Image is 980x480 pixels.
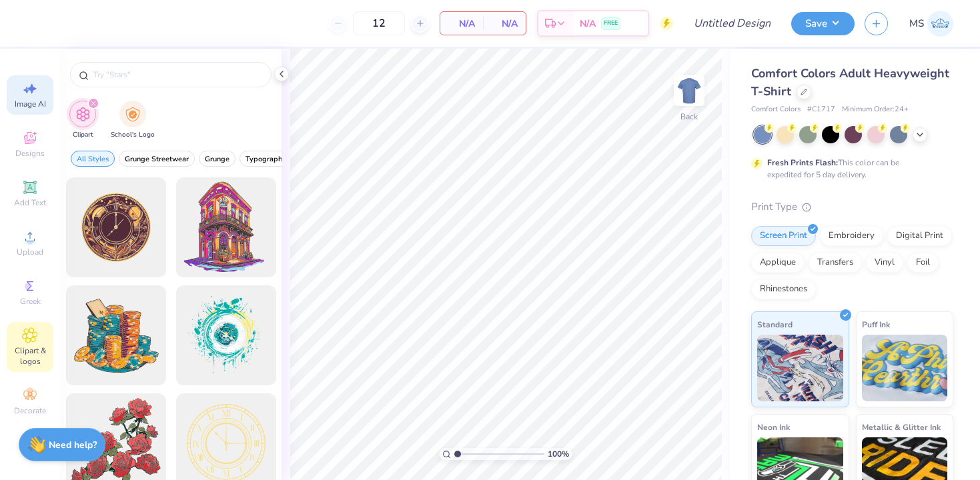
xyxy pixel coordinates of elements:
img: School's Logo Image [125,107,140,122]
div: Transfers [809,253,862,273]
span: N/A [491,17,518,31]
span: Greek [20,296,41,307]
span: All Styles [77,154,109,164]
strong: Fresh Prints Flash: [767,157,838,168]
span: Standard [757,317,793,331]
img: Puff Ink [862,335,948,401]
img: Standard [757,335,843,401]
button: filter button [119,151,195,167]
div: filter for Clipart [69,101,96,140]
button: filter button [199,151,235,167]
img: Back [676,77,702,104]
div: Rhinestones [751,279,816,299]
span: Comfort Colors [751,104,801,115]
div: Back [680,111,698,123]
img: Clipart Image [75,107,91,122]
span: Typography [246,154,286,164]
span: N/A [448,17,475,31]
button: Save [791,12,855,35]
span: Clipart [73,130,93,140]
span: Decorate [14,405,46,416]
input: Try "Stars" [92,68,263,81]
img: Meredith Shults [927,11,953,37]
span: Clipart & logos [7,345,53,367]
span: MS [909,16,924,31]
span: Add Text [14,197,46,208]
span: # C1717 [807,104,835,115]
span: Grunge Streetwear [125,154,189,164]
div: Vinyl [866,253,903,273]
span: Designs [15,148,45,159]
span: Comfort Colors Adult Heavyweight T-Shirt [751,65,949,99]
div: Digital Print [887,226,952,246]
strong: Need help? [49,439,97,451]
input: – – [353,11,405,35]
span: Grunge [205,154,229,164]
div: Foil [907,253,939,273]
span: Upload [17,247,43,257]
a: MS [909,11,953,37]
div: Embroidery [820,226,883,246]
button: filter button [69,101,96,140]
button: filter button [71,151,115,167]
div: Screen Print [751,226,816,246]
button: filter button [111,101,155,140]
span: FREE [604,19,618,28]
div: Print Type [751,199,953,215]
span: Neon Ink [757,420,790,434]
span: 100 % [548,448,569,460]
span: N/A [580,17,596,31]
span: Minimum Order: 24 + [842,104,909,115]
input: Untitled Design [683,10,781,37]
span: Metallic & Glitter Ink [862,420,941,434]
span: Puff Ink [862,317,890,331]
span: School's Logo [111,130,155,140]
div: filter for School's Logo [111,101,155,140]
span: Image AI [15,99,46,109]
div: Applique [751,253,805,273]
button: filter button [239,151,292,167]
div: This color can be expedited for 5 day delivery. [767,157,931,181]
